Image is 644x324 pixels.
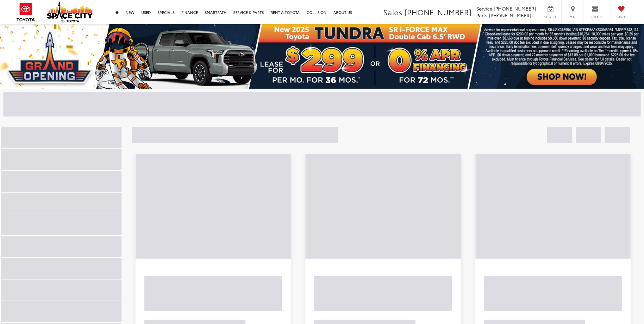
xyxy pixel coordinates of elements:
span: Sales [383,6,402,17]
span: [PHONE_NUMBER] [404,6,472,17]
span: [PHONE_NUMBER] [494,5,536,12]
span: Contact [587,15,603,19]
span: Saved [614,15,629,19]
span: Service [543,15,558,19]
span: Parts [476,12,487,19]
span: Service [476,5,492,12]
span: Map [565,15,580,19]
img: Space City Toyota [47,1,93,22]
span: [PHONE_NUMBER] [489,12,531,19]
